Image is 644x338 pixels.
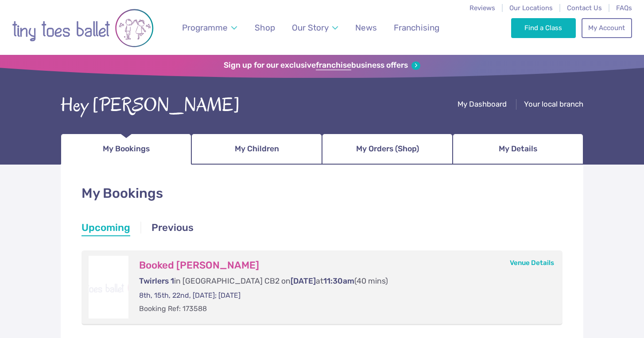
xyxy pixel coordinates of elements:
[61,134,191,165] a: My Bookings
[351,17,381,38] a: News
[567,4,602,12] a: Contact Us
[323,277,354,285] span: 11:30am
[453,134,583,165] a: My Details
[499,141,537,157] span: My Details
[139,259,545,272] h3: Booked [PERSON_NAME]
[178,17,241,38] a: Programme
[288,17,342,38] a: Our Story
[139,291,545,300] p: 8th, 15th, 22nd, [DATE]; [DATE]
[151,221,194,237] a: Previous
[524,100,583,111] a: Your local branch
[511,18,576,38] a: Find a Class
[524,100,583,108] span: Your local branch
[235,141,279,157] span: My Children
[316,61,351,70] strong: franchise
[458,100,507,111] a: My Dashboard
[582,18,632,38] a: My Account
[81,184,563,203] h1: My Bookings
[394,23,439,33] span: Franchising
[356,141,419,157] span: My Orders (Shop)
[322,134,453,165] a: My Orders (Shop)
[616,4,632,12] a: FAQs
[61,92,240,119] div: Hey [PERSON_NAME]
[224,61,420,70] a: Sign up for our exclusivefranchisebusiness offers
[469,4,495,12] a: Reviews
[182,23,228,33] span: Programme
[255,23,275,33] span: Shop
[139,276,545,287] p: in [GEOGRAPHIC_DATA] CB2 on at (40 mins)
[12,6,154,50] img: tiny toes ballet
[292,23,329,33] span: Our Story
[139,304,545,314] p: Booking Ref: 173588
[509,4,553,12] a: Our Locations
[291,277,316,285] span: [DATE]
[390,17,444,38] a: Franchising
[458,100,507,108] span: My Dashboard
[251,17,279,38] a: Shop
[191,134,322,165] a: My Children
[103,141,150,157] span: My Bookings
[139,277,174,285] span: Twirlers 1
[510,259,554,267] a: Venue Details
[355,23,377,33] span: News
